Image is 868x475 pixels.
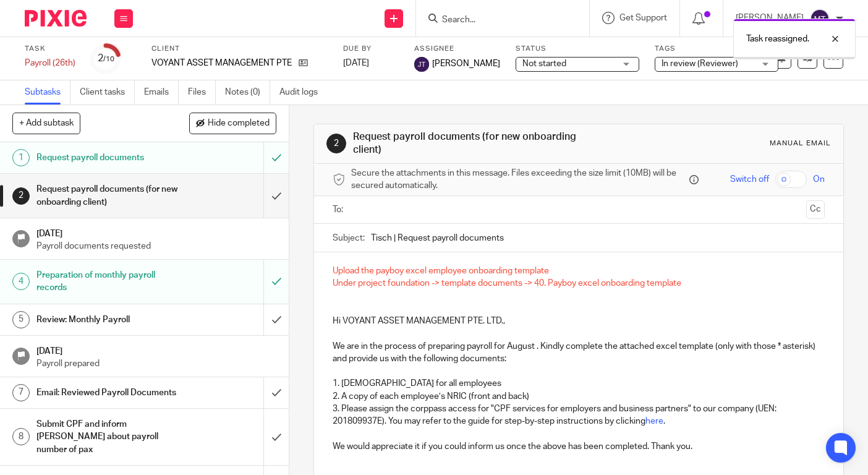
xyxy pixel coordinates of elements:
h1: Submit CPF and inform [PERSON_NAME] about payroll number of pax [36,415,180,459]
label: Due by [343,44,399,54]
span: Not started [522,59,566,68]
a: Emails [144,80,179,105]
span: Upload the payboy excel employee onboarding template [333,267,549,275]
span: Switch off [730,173,769,186]
p: 1. [DEMOGRAPHIC_DATA] for all employees [333,377,825,390]
img: Pixie [25,10,87,27]
span: [DATE] [343,59,369,67]
p: 2. A copy of each employee’s NRIC (front and back) [333,390,825,403]
button: Cc [806,200,825,219]
a: Audit logs [279,80,327,105]
a: Files [188,80,216,105]
span: In review (Reviewer) [662,59,738,68]
div: 8 [12,428,30,445]
p: We would appreciate it if you could inform us once the above has been completed. Thank you. [333,440,825,453]
img: svg%3E [810,9,830,28]
p: Payroll documents requested [36,240,276,252]
label: To: [333,203,346,216]
p: 3. Please assign the corppass access for "CPF services for employers and business partners" to ou... [333,403,825,428]
a: Client tasks [80,80,135,105]
h1: [DATE] [36,342,276,357]
span: Hide completed [208,119,270,129]
span: [PERSON_NAME] [432,58,500,70]
a: Notes (0) [225,80,270,105]
span: Secure the attachments in this message. Files exceeding the size limit (10MB) will be secured aut... [351,167,686,192]
a: here [645,417,663,426]
label: Subject: [333,232,365,244]
span: On [813,173,825,186]
h1: Review: Monthly Payroll [36,310,180,329]
h1: Request payroll documents [36,148,180,167]
div: 2 [98,51,114,66]
p: Payroll prepared [36,357,276,370]
label: Client [151,44,328,54]
p: We are in the process of preparing payroll for August . Kindly complete the attached excel templa... [333,340,825,366]
div: 7 [12,384,30,401]
div: 1 [12,149,30,166]
p: Task reassigned. [746,33,809,45]
label: Task [25,44,75,54]
p: VOYANT ASSET MANAGEMENT PTE. LTD. [151,57,292,69]
small: /10 [103,56,114,62]
h1: Request payroll documents (for new onboarding client) [353,131,605,157]
div: 5 [12,311,30,328]
h1: Preparation of monthly payroll records [36,266,180,297]
div: 2 [12,187,30,205]
h1: Email: Reviewed Payroll Documents [36,383,180,402]
a: Subtasks [25,80,70,105]
button: + Add subtask [12,113,80,134]
p: Hi VOYANT ASSET MANAGEMENT PTE. LTD., [333,315,825,327]
button: Hide completed [189,113,276,134]
div: 2 [326,134,346,153]
div: Payroll (26th) [25,57,75,69]
h1: Request payroll documents (for new onboarding client) [36,180,180,212]
label: Assignee [414,44,500,54]
span: Under project foundation -> template documents -> 40. Payboy excel onboarding template [333,279,681,288]
h1: [DATE] [36,225,276,240]
img: svg%3E [414,57,429,72]
div: 4 [12,273,30,290]
div: Manual email [770,139,831,148]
